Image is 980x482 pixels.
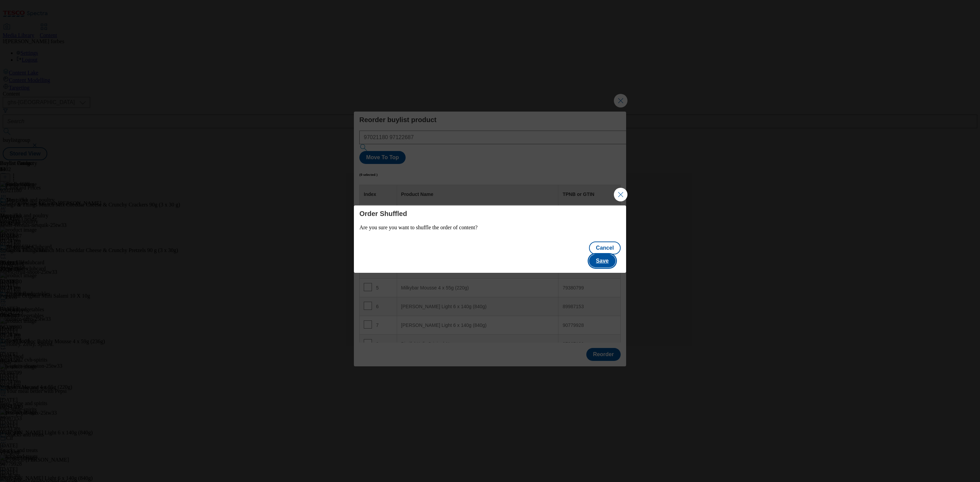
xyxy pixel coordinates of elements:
[354,205,626,273] div: Modal
[589,242,620,254] button: Cancel
[359,225,621,231] p: Are you sure you want to shuffle the order of content?
[614,188,627,201] button: Close Modal
[359,210,621,218] h4: Order Shuffled
[589,254,615,267] button: Save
